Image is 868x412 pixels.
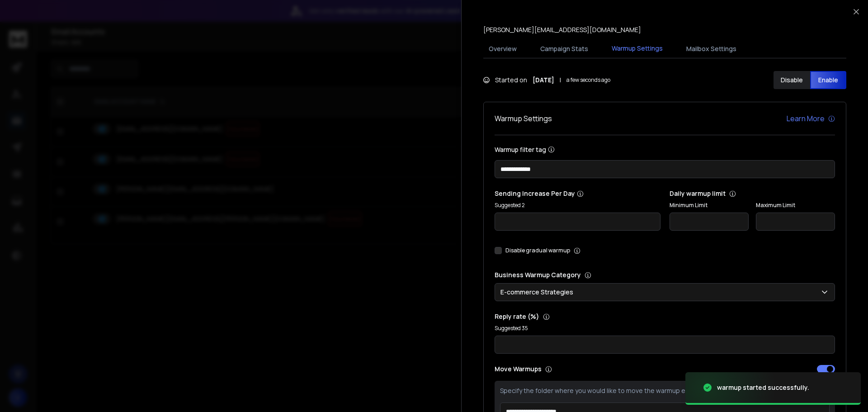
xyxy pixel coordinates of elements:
[500,288,577,297] p: E-commerce Strategies
[495,189,660,198] p: Sending Increase Per Day
[495,365,662,374] p: Move Warmups
[495,270,835,279] p: Business Warmup Category
[495,113,552,124] h1: Warmup Settings
[560,76,561,85] span: |
[533,76,554,85] strong: [DATE]
[810,71,847,89] button: Enable
[495,312,835,321] p: Reply rate (%)
[566,76,610,84] span: a few seconds ago
[670,202,749,209] label: Minimum Limit
[681,39,742,59] button: Mailbox Settings
[495,202,660,209] p: Suggested 2
[606,38,668,59] button: Warmup Settings
[495,146,835,153] label: Warmup filter tag
[483,25,641,34] p: [PERSON_NAME][EMAIL_ADDRESS][DOMAIN_NAME]
[535,39,594,59] button: Campaign Stats
[483,39,522,59] button: Overview
[505,247,570,254] label: Disable gradual warmup
[756,202,835,209] label: Maximum Limit
[774,71,810,89] button: Disable
[787,113,835,124] a: Learn More
[483,76,610,85] div: Started on
[774,71,846,89] button: DisableEnable
[717,383,809,392] div: warmup started successfully.
[670,189,835,198] p: Daily warmup limit
[495,325,835,332] p: Suggested 35
[500,386,830,395] p: Specify the folder where you would like to move the warmup emails.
